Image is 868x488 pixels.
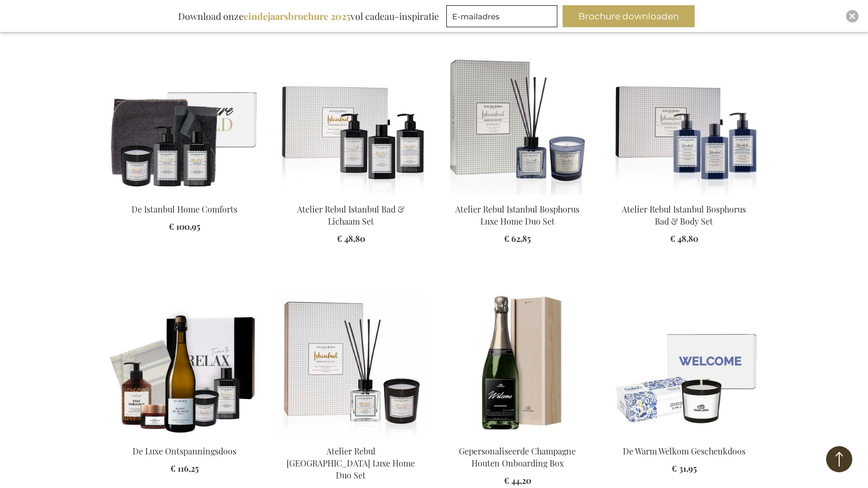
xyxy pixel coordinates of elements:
img: The Istanbul Home Comforts [109,48,259,195]
span: € 100,95 [169,221,200,232]
span: € 116,25 [170,463,199,474]
img: Personalised Champagne Wooden Onboarding Gift Box [443,290,592,437]
div: Close [846,10,859,23]
img: Atelier Rebul Istanbul Luxury Home Duo Set [276,290,426,437]
a: The Warm Welcome Gift Box [609,432,759,442]
a: Atelier Rebul Istanbul Bosphorus Luxury Home Duo Set [443,191,592,201]
a: Atelier Rebul Istanbul Bosphorus Luxe Home Duo Set [455,204,579,227]
a: Atelier Rebul Istanbul Bosphorus Bad & Body Set [622,204,746,227]
a: De Warm Welkom Geschenkdoos [623,446,745,457]
a: Gepersonaliseerde Champagne Houten Onboarding Box [459,446,576,469]
a: Atelier Rebul Istanbul Bath & Body Set [276,191,426,201]
span: € 48,80 [337,233,365,244]
div: Download onze vol cadeau-inspiratie [173,5,444,27]
a: Atelier Rebul [GEOGRAPHIC_DATA] Luxe Home Duo Set [287,446,415,481]
a: De Luxe Ontspanningsdoos [109,432,259,442]
img: The Warm Welcome Gift Box [609,290,759,437]
form: marketing offers and promotions [446,5,561,30]
a: Atelier Rebul Istanbul Bad & Lichaam Set [297,204,404,227]
img: Close [849,13,855,19]
img: Atelier Rebul Istanbul Bath & Body Set [276,48,426,195]
span: € 48,80 [670,233,698,244]
b: eindejaarsbrochure 2025 [244,10,350,23]
img: Atelier Rebul Istanbul Bosphorus [609,48,759,195]
a: De Istanbul Home Comforts [131,204,237,215]
a: Atelier Rebul Istanbul Luxury Home Duo Set [276,432,426,442]
span: € 62,85 [504,233,531,244]
a: Atelier Rebul Istanbul Bosphorus [609,191,759,201]
a: De Luxe Ontspanningsdoos [133,446,236,457]
button: Brochure downloaden [563,5,695,27]
input: E-mailadres [446,5,557,27]
img: Atelier Rebul Istanbul Bosphorus Luxury Home Duo Set [443,48,592,195]
span: € 44,20 [504,475,531,486]
img: De Luxe Ontspanningsdoos [109,290,259,437]
a: The Istanbul Home Comforts [109,191,259,201]
span: € 31,95 [672,463,697,474]
a: Personalised Champagne Wooden Onboarding Gift Box [443,432,592,442]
